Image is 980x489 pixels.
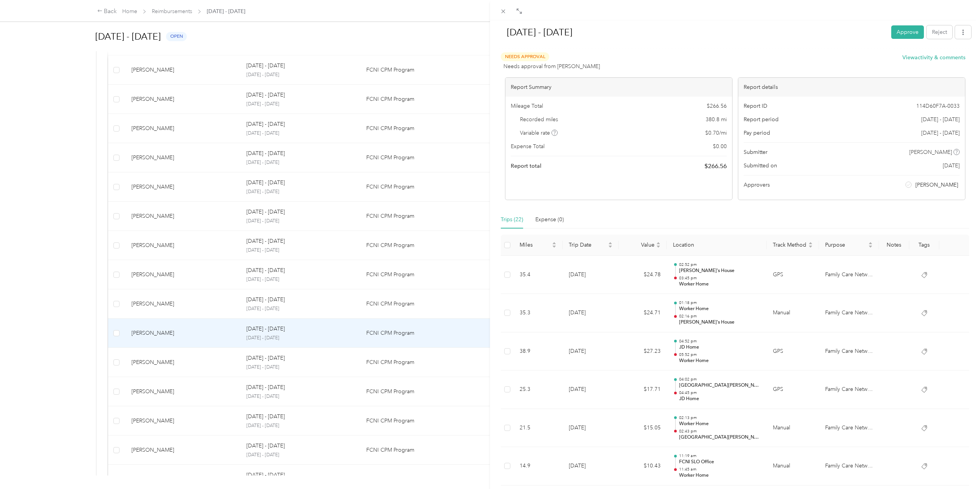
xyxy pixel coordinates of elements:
[608,241,613,245] span: caret-up
[563,235,619,256] th: Trip Date
[707,102,727,110] span: $ 266.56
[679,382,761,389] p: [GEOGRAPHIC_DATA][PERSON_NAME]
[937,446,980,489] iframe: Everlance-gr Chat Button Frame
[679,267,761,274] p: [PERSON_NAME]'s House
[511,162,541,170] span: Report total
[520,242,550,248] span: Miles
[706,115,727,124] span: 380.8 mi
[927,25,952,39] button: Reject
[513,235,562,256] th: Miles
[619,332,667,371] td: $27.23
[679,415,761,421] p: 02:13 pm
[679,472,761,479] p: Worker Home
[679,434,761,441] p: [GEOGRAPHIC_DATA][PERSON_NAME]
[705,129,727,137] span: $ 0.70 / mi
[501,215,523,224] div: Trips (22)
[921,129,960,137] span: [DATE] - [DATE]
[767,447,819,486] td: Manual
[619,447,667,486] td: $10.43
[679,281,761,288] p: Worker Home
[868,241,873,245] span: caret-up
[915,181,958,189] span: [PERSON_NAME]
[563,371,619,409] td: [DATE]
[679,319,761,326] p: [PERSON_NAME]'s House
[819,256,879,294] td: Family Care Network
[909,235,939,256] th: Tags
[909,148,952,156] span: [PERSON_NAME]
[808,244,813,249] span: caret-down
[563,409,619,447] td: [DATE]
[667,235,767,256] th: Location
[679,396,761,402] p: JD Home
[511,102,543,110] span: Mileage Total
[679,339,761,344] p: 04:52 pm
[921,115,960,124] span: [DATE] - [DATE]
[679,390,761,396] p: 04:45 pm
[679,275,761,281] p: 03:45 pm
[619,371,667,409] td: $17.71
[563,294,619,332] td: [DATE]
[744,148,767,156] span: Submitter
[679,421,761,427] p: Worker Home
[704,162,727,171] span: $ 266.56
[679,467,761,472] p: 11:45 am
[767,332,819,371] td: GPS
[679,262,761,267] p: 02:52 pm
[819,294,879,332] td: Family Care Network
[513,332,562,371] td: 38.9
[679,352,761,357] p: 05:52 pm
[501,52,549,61] span: Needs Approval
[744,181,770,189] span: Approvers
[819,235,879,256] th: Purpose
[916,102,960,110] span: 114D60F7A-0033
[513,409,562,447] td: 21.5
[513,371,562,409] td: 25.3
[767,235,819,256] th: Track Method
[773,242,807,248] span: Track Method
[679,344,761,351] p: JD Home
[744,162,777,170] span: Submitted on
[503,62,600,70] span: Needs approval from [PERSON_NAME]
[679,377,761,382] p: 04:02 pm
[767,371,819,409] td: GPS
[552,241,556,245] span: caret-up
[619,235,667,256] th: Value
[879,235,909,256] th: Notes
[513,294,562,332] td: 35.3
[619,409,667,447] td: $15.05
[819,371,879,409] td: Family Care Network
[767,256,819,294] td: GPS
[767,294,819,332] td: Manual
[552,244,556,249] span: caret-down
[825,242,867,248] span: Purpose
[656,241,661,245] span: caret-up
[513,256,562,294] td: 35.4
[744,102,767,110] span: Report ID
[520,129,558,137] span: Variable rate
[679,453,761,459] p: 11:19 am
[868,244,873,249] span: caret-down
[679,429,761,434] p: 02:43 pm
[499,23,886,42] h1: Aug 18 - 31, 2025
[819,332,879,371] td: Family Care Network
[535,215,564,224] div: Expense (0)
[569,242,606,248] span: Trip Date
[520,115,558,124] span: Recorded miles
[744,129,770,137] span: Pay period
[656,244,661,249] span: caret-down
[819,447,879,486] td: Family Care Network
[767,409,819,447] td: Manual
[738,78,965,97] div: Report details
[679,357,761,364] p: Worker Home
[808,241,813,245] span: caret-up
[625,242,654,248] span: Value
[891,25,924,39] button: Approve
[679,314,761,319] p: 02:16 pm
[619,294,667,332] td: $24.71
[563,256,619,294] td: [DATE]
[679,459,761,466] p: FCNI SLO Office
[943,162,960,170] span: [DATE]
[679,300,761,305] p: 01:18 pm
[563,332,619,371] td: [DATE]
[679,305,761,312] p: Worker Home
